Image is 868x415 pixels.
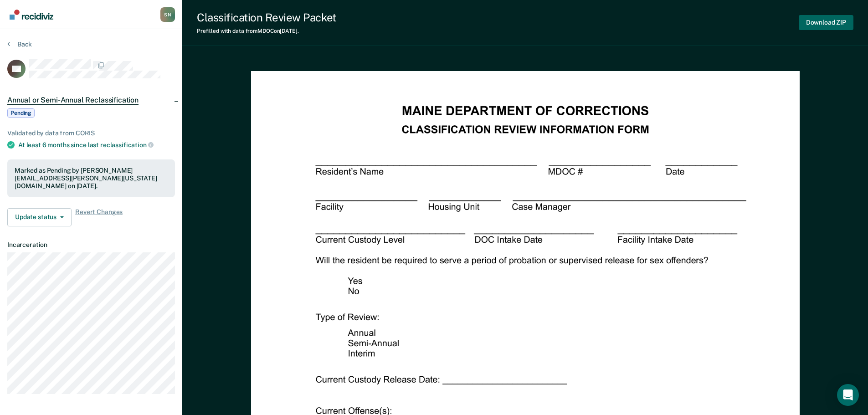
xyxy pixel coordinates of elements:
div: Validated by data from CORIS [7,129,175,137]
button: Update status [7,208,72,226]
button: Back [7,40,32,48]
span: reclassification [100,141,154,149]
span: Pending [7,108,35,118]
dt: Incarceration [7,241,175,249]
div: S N [160,7,175,22]
img: Recidiviz [10,10,53,20]
div: Classification Review Packet [197,11,336,24]
div: Prefilled with data from MDOC on [DATE] . [197,28,336,34]
button: Download ZIP [799,15,853,30]
div: Open Intercom Messenger [837,384,859,406]
div: At least 6 months since last [18,141,175,149]
button: Profile dropdown button [160,7,175,22]
span: Revert Changes [75,208,123,226]
span: Annual or Semi-Annual Reclassification [7,96,139,105]
div: Marked as Pending by [PERSON_NAME][EMAIL_ADDRESS][PERSON_NAME][US_STATE][DOMAIN_NAME] on [DATE]. [15,167,168,190]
